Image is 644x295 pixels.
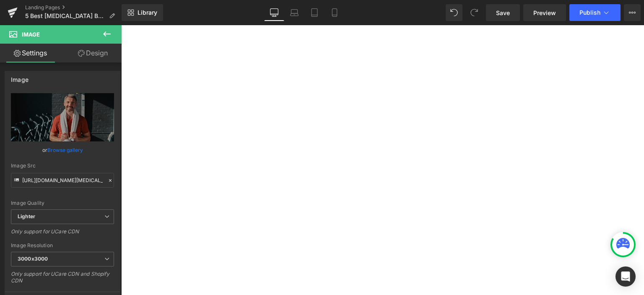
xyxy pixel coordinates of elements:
[18,213,35,219] b: Lighter
[579,9,600,16] span: Publish
[466,4,483,21] button: Redo
[11,71,29,83] div: Image
[11,228,114,240] div: Only support for UCare CDN
[523,4,566,21] a: Preview
[446,4,462,21] button: Undo
[25,4,122,11] a: Landing Pages
[533,8,556,17] span: Preview
[325,4,345,21] a: Mobile
[22,31,40,38] span: Image
[11,173,114,188] input: Link
[615,266,636,287] div: Open Intercom Messenger
[304,4,325,21] a: Tablet
[25,13,106,19] span: 5 Best [MEDICAL_DATA] Boosters of 2025: Top Picks for Strength
[18,256,48,262] b: 3000x3000
[11,243,114,248] div: Image Resolution
[122,4,163,21] a: New Library
[11,163,114,169] div: Image Src
[264,4,284,21] a: Desktop
[11,200,114,206] div: Image Quality
[138,9,157,16] span: Library
[11,146,114,154] div: or
[47,143,83,157] a: Browse gallery
[496,8,510,17] span: Save
[569,4,621,21] button: Publish
[624,4,641,21] button: More
[284,4,304,21] a: Laptop
[62,44,123,63] a: Design
[11,271,114,290] div: Only support for UCare CDN and Shopify CDN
